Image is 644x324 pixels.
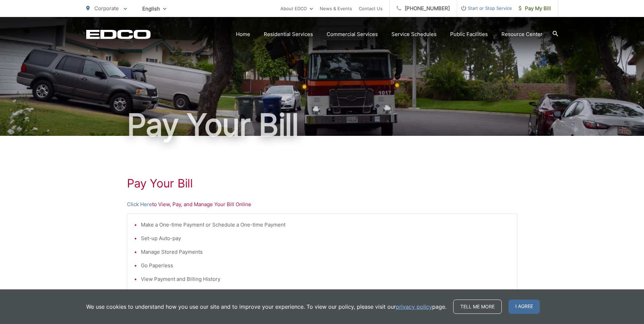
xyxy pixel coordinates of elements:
[127,200,152,209] a: Click Here
[141,248,510,256] li: Manage Stored Payments
[141,234,510,242] li: Set-up Auto-pay
[280,4,313,13] a: About EDCO
[453,300,502,314] a: Tell me more
[320,4,352,13] a: News & Events
[509,300,540,314] span: I agree
[391,30,437,38] a: Service Schedules
[359,4,383,13] a: Contact Us
[327,30,378,38] a: Commercial Services
[264,30,313,38] a: Residential Services
[137,3,171,15] span: English
[86,108,558,142] h1: Pay Your Bill
[94,5,119,12] span: Corporate
[501,30,542,38] a: Resource Center
[127,177,517,190] h1: Pay Your Bill
[141,275,510,283] li: View Payment and Billing History
[86,30,151,39] a: EDCD logo. Return to the homepage.
[141,221,510,229] li: Make a One-time Payment or Schedule a One-time Payment
[127,200,517,209] p: to View, Pay, and Manage Your Bill Online
[236,30,250,38] a: Home
[86,303,446,311] p: We use cookies to understand how you use our site and to improve your experience. To view our pol...
[396,303,432,311] a: privacy policy
[141,262,510,270] li: Go Paperless
[519,4,551,13] span: Pay My Bill
[450,30,488,38] a: Public Facilities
